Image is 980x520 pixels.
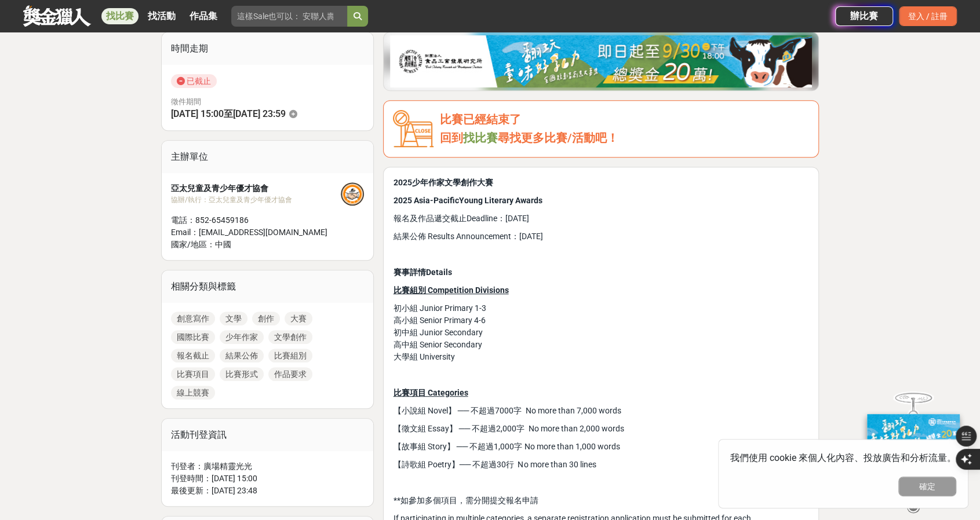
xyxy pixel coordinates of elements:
a: 比賽組別 [268,349,312,362]
a: 線上競賽 [171,386,215,400]
a: 找活動 [143,8,180,24]
div: 最後更新： [DATE] 23:48 [171,485,365,497]
strong: 賽事詳情Details [393,268,451,277]
img: Icon [393,110,433,148]
a: 文學創作 [268,330,312,344]
a: 結果公佈 [220,349,264,362]
a: 創作 [252,312,280,325]
span: 尋找更多比賽/活動吧！ [497,131,618,145]
div: 刊登時間： [DATE] 15:00 [171,473,365,485]
span: 國家/地區： [171,240,215,249]
a: 找比賽 [101,8,139,24]
div: 比賽已經結束了 [439,110,809,129]
a: 作品要求 [268,367,312,381]
span: 徵件期間 [171,97,201,106]
strong: 2025少年作家文學創作大賽 [393,178,493,187]
span: [DATE] 23:59 [233,108,286,119]
div: 刊登者： 廣場精靈光光 [171,460,365,473]
div: 登入 / 註冊 [899,6,957,26]
img: b0ef2173-5a9d-47ad-b0e3-de335e335c0a.jpg [390,35,812,87]
span: [DATE] 15:00 [171,108,224,119]
input: 這樣Sale也可以： 安聯人壽創意銷售法募集 [231,6,347,27]
span: 【故事組 Story】 ── 不超過1,000字 No more than 1,000 words [393,442,620,451]
a: 報名截止 [171,349,215,362]
span: 我們使用 cookie 來個人化內容、投放廣告和分析流量。 [730,452,956,463]
u: 比賽組別 Competition Divisions [393,285,508,295]
img: ff197300-f8ee-455f-a0ae-06a3645bc375.jpg [867,414,960,491]
a: 比賽項目 [171,367,215,381]
a: 作品集 [185,8,222,24]
button: 確定 [898,477,956,496]
span: 已截止 [171,74,217,88]
a: 文學 [220,312,247,325]
span: 【徵文組 Essay】 ── 不超過2,000字 No more than 2,000 words [393,424,624,433]
span: 高小組 Senior Primary 4-6 [393,316,485,325]
span: 回到 [439,131,462,145]
span: 高中組 Senior Secondary [393,340,482,349]
span: 報名及作品遞交截止Deadline：[DATE] [393,214,529,223]
a: 比賽形式 [220,367,264,381]
u: 比賽項目 Categories [393,388,468,397]
div: 協辦/執行： 亞太兒童及青少年優才協會 [171,195,341,205]
a: 創意寫作 [171,312,215,325]
div: 時間走期 [162,32,374,65]
a: 大賽 [285,312,312,325]
div: 活動刊登資訊 [162,419,374,451]
div: 亞太兒童及青少年優才協會 [171,182,341,195]
div: 電話： 852-65459186 [171,214,341,226]
div: 相關分類與標籤 [162,270,374,303]
span: 【小說組 Novel】 ── 不超過7000字 No more than 7,000 words [393,406,621,415]
div: 主辦單位 [162,141,374,173]
span: 初中組 Junior Secondary [393,328,482,337]
strong: 2025 Asia-PacificYoung Literary Awards [393,196,542,205]
span: **如參加多個項目，需分開提交報名申請 [393,496,538,505]
a: 辦比賽 [835,6,893,26]
span: 【詩歌組 Poetry】── 不超過30行 No more than 30 lines [393,460,596,469]
span: 至 [224,108,233,119]
span: 結果公佈 Results Announcement：[DATE] [393,232,542,241]
span: 大學組 University [393,352,454,361]
span: 中國 [215,240,231,249]
a: 少年作家 [220,330,264,344]
span: 初小組 Junior Primary 1-3 [393,303,486,313]
a: 找比賽 [462,131,497,145]
a: 國際比賽 [171,330,215,344]
div: Email： [EMAIL_ADDRESS][DOMAIN_NAME] [171,226,341,239]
